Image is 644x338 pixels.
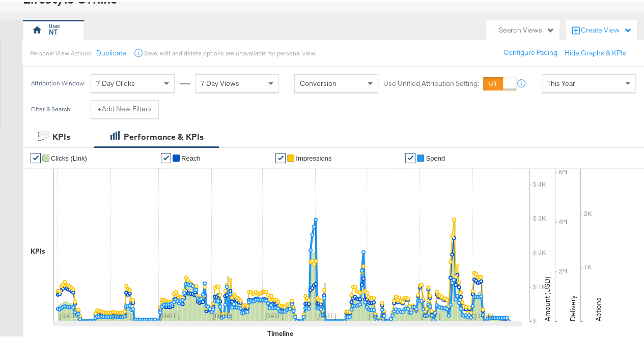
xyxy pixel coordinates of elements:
span: This Year [547,77,575,86]
span: Reach [181,152,201,160]
span: 7 Day Views [201,77,239,86]
label: Use Unified Attribution Setting: [383,77,479,86]
div: NT [49,25,58,35]
text: Amount (USD) [543,274,552,319]
button: Configure Pacing [496,42,565,60]
div: KPIs [31,244,45,254]
span: 7 Day Clicks [96,77,135,86]
strong: + [98,102,102,112]
div: Create View [581,23,632,34]
a: ✔ [161,151,171,161]
span: Conversion [300,77,337,86]
span: Clicks (Link) [51,152,87,160]
button: +Add New Filters [91,98,159,116]
div: Search Views [499,23,554,33]
text: Actions [594,295,603,319]
div: Personal View Actions: [30,47,92,55]
div: Attribution Window: [31,78,86,85]
div: Save, edit and delete options are unavailable for personal view. [144,47,315,55]
span: Spend [426,152,445,160]
button: Duplicate [96,46,126,56]
div: Performance & KPIs [124,129,204,141]
text: Delivery [568,293,577,319]
button: Hide Graphs & KPIs [565,46,626,56]
a: ✔ [31,151,41,161]
div: KPIs [52,129,70,141]
a: ✔ [405,151,415,161]
a: ✔ [275,151,286,161]
span: Impressions [296,152,331,160]
div: Filter & Search: [31,104,72,111]
div: Timeline [267,327,293,336]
